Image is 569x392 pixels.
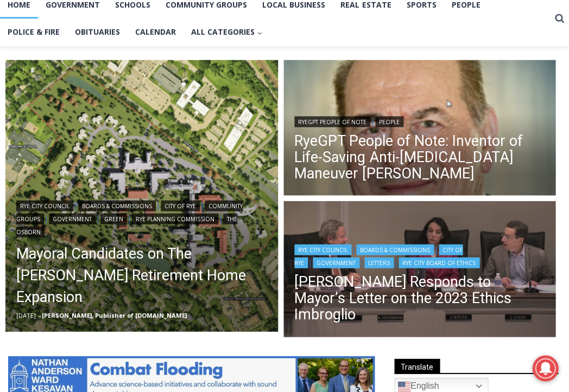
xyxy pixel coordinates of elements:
a: Government [313,257,359,268]
img: (PHOTO: Inventor of Life-Saving Anti-Choking Maneuver Dr. Henry Heimlich. Source: Henry J. Heimli... [283,60,556,196]
button: View Search Form [549,9,569,28]
a: Government [49,213,96,224]
a: Rye City Board of Ethics [399,257,479,268]
button: Child menu of All Categories [184,18,270,46]
span: Translate [394,358,440,373]
a: Rye City Council [294,244,351,255]
a: City of Rye [161,200,200,211]
span: – [39,311,42,319]
time: [DATE] [16,311,36,319]
a: Boards & Commissions [78,200,156,211]
a: Green [100,213,127,224]
div: Apply Now <> summer and RHS senior internships available [274,1,513,105]
img: (PHOTO: Illustrative plan of The Osborn's proposed site plan from the July 10, 2025 planning comm... [5,60,278,332]
a: Rye City Council [16,200,73,211]
span: Intern @ [DOMAIN_NAME] [284,108,503,132]
a: Obituaries [67,18,128,46]
img: (PHOTO: Councilmembers Bill Henderson, Julie Souza and Mayor Josh Cohn during the City Council me... [283,201,556,337]
div: | | | | | | | [16,198,267,237]
a: Boards & Commissions [356,244,434,255]
a: Calendar [128,18,184,46]
a: Read More Mayoral Candidates on The Osborn Retirement Home Expansion [5,60,278,332]
a: [PERSON_NAME] Responds to Mayor’s Letter on the 2023 Ethics Imbroglio [294,273,545,322]
a: People [375,116,403,127]
a: City of Rye [294,244,463,268]
a: Rye Planning Commission [132,213,218,224]
a: Mayoral Candidates on The [PERSON_NAME] Retirement Home Expansion [16,242,267,307]
a: RyeGPT People of Note: Inventor of Life-Saving Anti-[MEDICAL_DATA] Maneuver [PERSON_NAME] [294,132,545,181]
div: | | | | | [294,242,545,268]
div: | [294,114,545,127]
a: Intern @ [DOMAIN_NAME] [261,105,526,135]
a: [PERSON_NAME], Publisher of [DOMAIN_NAME] [42,311,187,319]
a: RyeGPT People of Note [294,116,370,127]
a: Read More RyeGPT People of Note: Inventor of Life-Saving Anti-Choking Maneuver Dr. Henry Heimlich [283,60,556,196]
a: Read More Henderson Responds to Mayor’s Letter on the 2023 Ethics Imbroglio [283,201,556,337]
a: Letters [364,257,394,268]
